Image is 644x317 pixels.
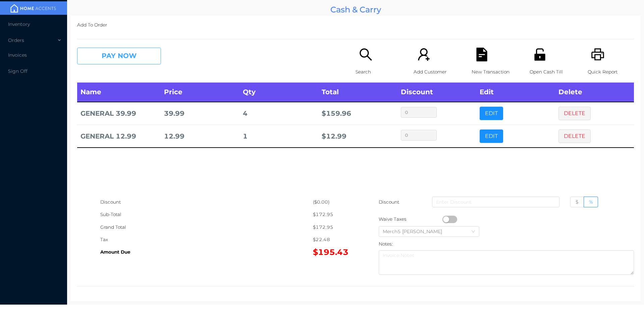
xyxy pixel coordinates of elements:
div: Discount [100,196,313,208]
th: Name [77,83,161,102]
th: Delete [555,83,634,102]
p: Add To Order [77,19,634,31]
i: icon: user-add [417,48,431,61]
i: icon: unlock [533,48,547,61]
button: DELETE [558,129,591,143]
button: DELETE [558,107,591,120]
div: $195.43 [313,246,356,258]
td: 39.99 [161,102,239,125]
div: Waive Taxes [379,213,442,225]
span: % [589,199,593,205]
td: GENERAL 12.99 [77,125,161,148]
i: icon: search [359,48,373,61]
div: $172.95 [313,221,356,233]
div: ($0.00) [313,196,356,208]
div: $172.95 [313,208,356,221]
div: $22.48 [313,233,356,246]
p: Discount [379,196,400,208]
button: EDIT [480,107,503,120]
td: GENERAL 39.99 [77,102,161,125]
span: Inventory [8,21,30,27]
p: Add Customer [414,66,460,78]
p: Search [356,66,402,78]
p: Open Cash Till [530,66,576,78]
div: Merch5 Lawrence [383,226,449,236]
td: $ 12.99 [318,125,397,148]
span: Invoices [8,52,27,58]
th: Total [318,83,397,102]
th: Discount [397,83,476,102]
p: Quick Report [588,66,634,78]
button: EDIT [480,129,503,143]
div: Grand Total [100,221,313,233]
td: $ 159.96 [318,102,397,125]
td: 12.99 [161,125,239,148]
div: Cash & Carry [70,3,641,16]
p: New Transaction [472,66,518,78]
i: icon: down [471,229,475,234]
div: 1 [243,130,315,143]
th: Price [161,83,239,102]
span: Sign Off [8,68,28,74]
div: 4 [243,107,315,120]
div: Sub-Total [100,208,313,221]
i: icon: file-text [475,48,489,61]
div: Tax [100,233,313,246]
i: icon: printer [591,48,605,61]
span: $ [576,199,579,205]
th: Edit [476,83,555,102]
th: Qty [239,83,318,102]
div: Amount Due [100,246,313,258]
label: Notes: [379,241,393,247]
img: mainBanner [8,3,58,13]
input: Enter Discount [432,197,559,207]
button: PAY NOW [77,48,161,64]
